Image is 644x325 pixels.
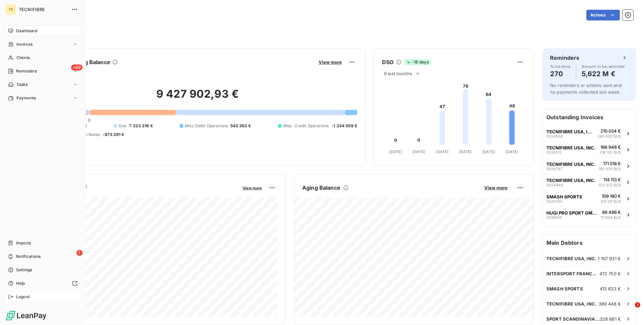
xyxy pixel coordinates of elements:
span: View more [243,186,262,190]
tspan: [DATE] [436,149,448,154]
span: Logout [16,294,30,300]
span: 328 681 € [600,316,621,322]
span: 1 [635,302,640,308]
span: 111 864 $US [600,215,621,221]
span: View more [484,185,507,190]
span: 195 070 $US [599,166,621,172]
span: 5026172 [546,150,561,154]
span: 114 113 € [603,177,621,182]
button: TECNIFIBRE USA, INC.5026797171 018 €195 070 $US [542,158,636,174]
span: 7 323 319 € [129,123,153,129]
span: -16 days [404,59,430,65]
span: SPORT SCANDINAVIA A/S. [546,316,600,322]
span: Misc Debit Operations [185,123,228,129]
span: 5026790 [546,199,562,203]
span: 186 948 € [600,144,621,150]
button: SMASH SPORTS5026790109 180 €128 011 $US [542,190,636,207]
h6: Aging Balance [302,184,340,192]
span: 5019935 [546,216,562,220]
span: HUGI PRO SPORT GMBH [546,210,598,216]
tspan: [DATE] [482,149,495,154]
span: View more [319,59,342,65]
span: TECNIFIBRE USA, INC. [546,129,595,134]
span: Invoices [16,41,33,47]
button: View more [240,185,264,191]
span: 245 625 $US [597,134,621,139]
span: -875 291 € [103,132,124,138]
span: -1 334 059 € [331,123,357,129]
button: View more [317,59,344,65]
span: SMASH SPORTS [546,286,583,291]
a: Help [5,278,80,289]
button: TECNIFIBRE USA, INC.5026172186 948 €216 125 $US [542,142,636,158]
span: 5024558 [546,134,563,138]
span: SMASH SPORTS [546,194,582,199]
span: Clients [16,55,30,61]
h6: Outstanding Invoices [542,109,636,125]
span: 1 107 931 € [598,256,621,261]
img: Logo LeanPay [5,310,47,321]
span: TECNIFIBRE USA, INC. [546,145,595,150]
span: Help [16,280,25,286]
button: TECNIFIBRE USA, INC.5024558210 034 €245 625 $US [542,125,636,142]
button: Actions [586,10,620,20]
span: Imports [16,240,31,246]
iframe: Intercom live chat [621,302,637,318]
span: 6 last months [384,71,412,76]
span: To be done [550,64,571,68]
div: TE [5,4,16,15]
tspan: [DATE] [389,149,402,154]
span: INTERSPORT FRANCE SA [546,271,599,276]
h4: 270 [550,68,571,79]
span: Reminders [16,68,37,74]
span: 5024444 [546,183,563,187]
span: TECNIFIBRE USA, INC. [546,256,596,261]
span: +99 [71,64,83,71]
span: Dashboard [16,28,37,34]
span: Misc. Credit Operations [283,123,329,129]
span: Tasks [16,82,28,88]
tspan: [DATE] [413,149,425,154]
span: 133 372 $US [599,182,621,188]
span: 171 018 € [603,161,621,166]
h6: Reminders [550,54,579,62]
button: View more [482,185,509,191]
span: No reminders or actions sent and no payments collected last week. [550,83,622,95]
h4: 5,622 M € [582,68,625,79]
span: TECNIFIBRE USA, INC. [546,178,595,183]
span: Notifications [16,253,41,260]
span: Monthly Revenue [38,190,238,197]
span: 109 180 € [602,193,621,199]
tspan: [DATE] [459,149,472,154]
span: 216 125 $US [599,150,621,155]
h6: DSO [382,58,393,66]
span: 98 496 € [602,210,621,215]
span: 210 034 € [600,128,621,134]
span: 413 633 € [600,286,621,291]
h2: 9 427 902,93 € [38,87,357,107]
span: Settings [16,267,32,273]
span: TECNIFIBRE USA, INC. [546,301,596,307]
button: HUGI PRO SPORT GMBH501993598 496 €111 864 $US [542,207,636,223]
button: TECNIFIBRE USA, INC.5024444114 113 €133 372 $US [542,174,636,191]
span: 7 [76,250,83,256]
span: TECNIFIBRE [19,7,67,12]
span: 0 [88,118,91,123]
span: 5026797 [546,167,562,171]
span: 545 362 € [230,123,251,129]
span: 128 011 $US [600,199,621,204]
span: Due [119,123,126,129]
span: 389 448 € [599,301,621,307]
span: TECNIFIBRE USA, INC. [546,161,595,167]
tspan: [DATE] [505,149,518,154]
span: Amount to be reminded [582,64,625,68]
span: Payments [16,95,36,101]
span: 472 750 € [599,271,621,276]
h6: Main Debtors [542,235,636,251]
